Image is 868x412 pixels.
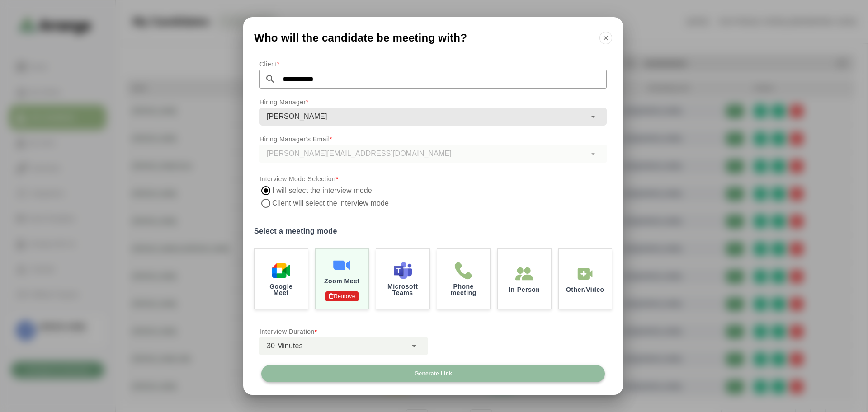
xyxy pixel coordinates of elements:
button: Generate Link [261,365,605,382]
img: In-Person [576,265,594,283]
span: Who will the candidate be meeting with? [254,33,467,43]
img: Microsoft Teams [394,262,412,280]
p: Google Meet [262,283,301,296]
span: 30 Minutes [267,340,303,352]
img: Zoom Meet [333,256,351,274]
p: Microsoft Teams [383,283,422,296]
span: Generate Link [414,370,452,377]
p: Hiring Manager's Email [259,134,607,145]
p: Interview Mode Selection [259,173,607,184]
label: Select a meeting mode [254,225,612,238]
p: Interview Duration [259,326,428,337]
img: Phone meeting [454,262,472,280]
p: Client [259,59,607,70]
img: In-Person [515,265,533,283]
p: Remove Authentication [325,291,359,301]
p: Zoom Meet [324,278,359,284]
img: Google Meet [272,262,290,280]
p: Hiring Manager [259,97,607,108]
label: I will select the interview mode [272,184,373,197]
p: Other/Video [566,286,604,293]
p: In-Person [509,286,540,293]
label: Client will select the interview mode [272,197,431,210]
p: Phone meeting [444,283,483,296]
